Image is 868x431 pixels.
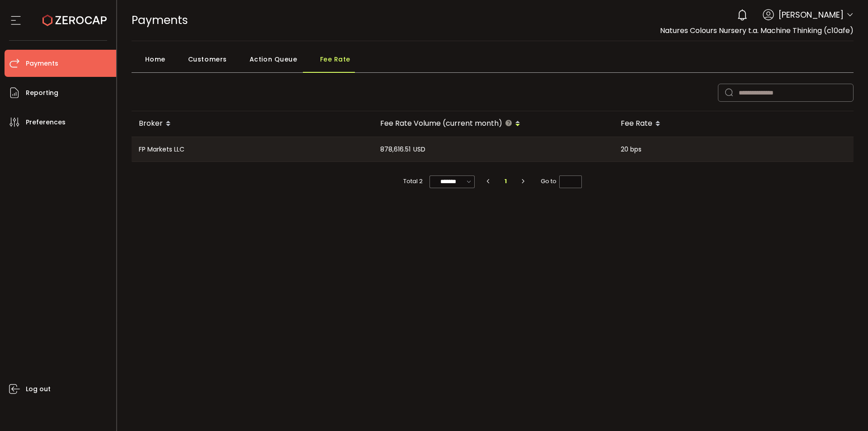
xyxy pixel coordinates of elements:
[403,175,423,188] span: Total 2
[380,144,410,155] span: 878,616.51
[188,50,227,68] span: Customers
[413,144,425,155] span: USD
[778,9,844,21] span: [PERSON_NAME]
[132,116,373,132] div: Broker
[26,57,58,70] span: Payments
[541,175,582,188] span: Go to
[26,86,58,99] span: Reporting
[823,388,868,431] iframe: Chat Widget
[660,25,854,36] span: Natures Colours Nursery t.a. Machine Thinking (c10afe)
[250,50,297,68] span: Action Queue
[26,383,51,396] span: Log out
[380,118,502,128] span: Fee Rate Volume (current month)
[139,144,184,155] span: FP Markets LLC
[145,50,165,68] span: Home
[498,175,514,188] li: 1
[320,50,350,68] span: Fee Rate
[613,116,854,132] div: Fee Rate
[132,12,188,28] span: Payments
[621,144,642,155] span: 20 bps
[26,116,66,129] span: Preferences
